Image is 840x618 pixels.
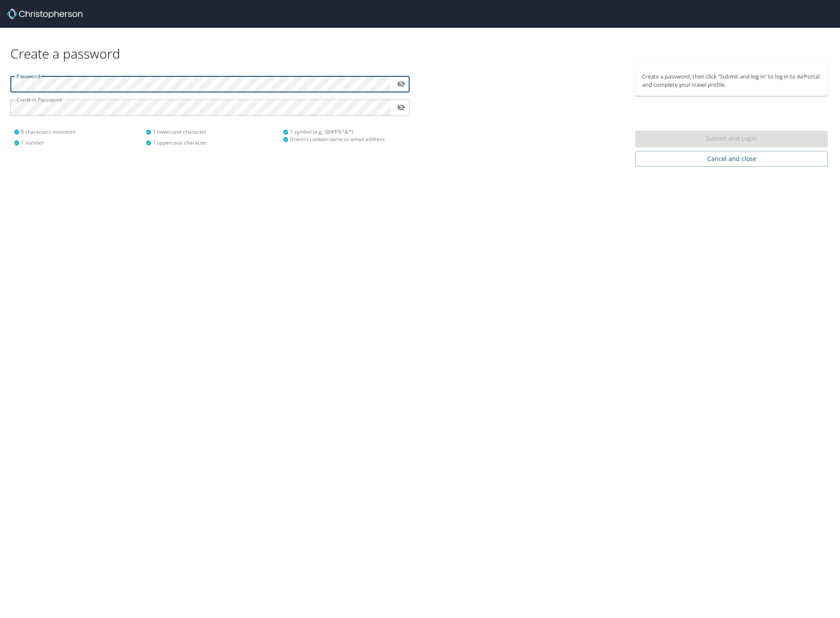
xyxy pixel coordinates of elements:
button: Cancel and close [635,151,828,167]
p: Create a password, then click “Submit and log in” to log in to AirPortal and complete your travel... [642,72,821,89]
button: toggle password visibility [394,77,408,91]
div: 1 number [14,139,146,146]
span: Cancel and close [642,154,821,164]
button: toggle password visibility [394,101,408,114]
div: 1 symbol (e.g. !@#$%^&*) [283,128,404,135]
div: 8 characters minimum [14,128,146,135]
div: 1 lowercase character [146,128,278,135]
div: 1 uppercase character [146,139,278,146]
img: Christopherson_logo_rev.png [7,9,82,19]
div: Doesn't contain name or email address [283,135,404,143]
div: Create a password [10,28,830,62]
